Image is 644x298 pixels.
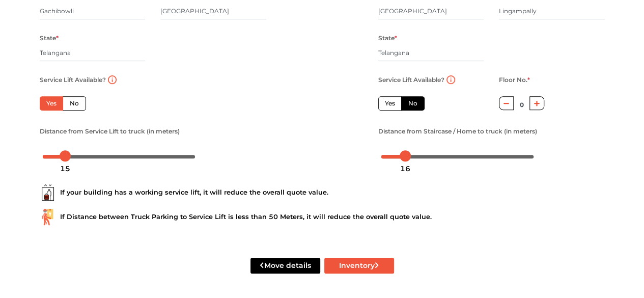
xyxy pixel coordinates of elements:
label: Distance from Service Lift to truck (in meters) [40,125,180,138]
img: ... [40,184,56,201]
div: 15 [56,160,74,177]
button: Move details [250,258,320,274]
label: Service Lift Available? [40,73,106,87]
label: Yes [40,96,63,111]
label: State [378,32,397,45]
button: Inventory [324,258,394,274]
label: No [401,96,425,111]
label: Service Lift Available? [378,73,444,87]
label: Yes [378,96,402,111]
div: If your building has a working service lift, it will reduce the overall quote value. [40,184,605,201]
label: No [63,96,86,111]
label: Distance from Staircase / Home to truck (in meters) [378,125,537,138]
label: State [40,32,59,45]
label: Floor No. [499,73,530,87]
div: If Distance between Truck Parking to Service Lift is less than 50 Meters, it will reduce the over... [40,209,605,225]
div: 16 [396,160,414,177]
img: ... [40,209,56,225]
